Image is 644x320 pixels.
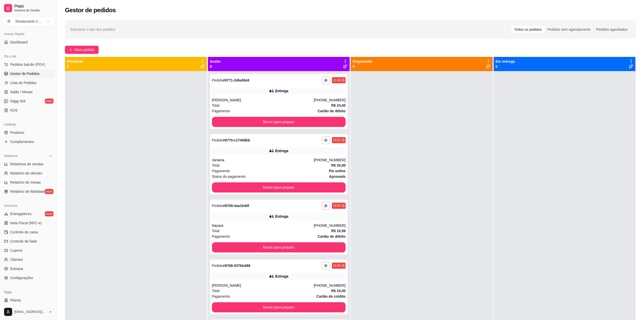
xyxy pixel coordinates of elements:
[10,40,28,45] span: Dashboard
[212,117,346,127] button: Mover para preparo
[593,26,630,33] div: Pedidos agendados
[2,2,55,14] a: DiggySistema de Gestão
[212,182,346,193] button: Mover para preparo
[2,265,55,273] a: Estoque
[10,298,21,303] span: Planos
[2,274,55,282] a: Configurações
[212,157,314,163] div: Janaina
[212,264,223,268] span: Pedido
[10,257,23,262] span: Clientes
[10,130,24,135] span: Produtos
[10,239,37,244] span: Controle de fiado
[331,103,346,107] strong: R$ 24,00
[14,8,52,12] span: Sistema de Gestão
[2,30,55,38] div: Acesso Rápido
[210,59,221,64] p: Aceito
[14,310,46,314] span: [EMAIL_ADDRESS][DOMAIN_NAME]
[2,296,55,304] a: Planos
[318,234,346,238] strong: Cartão de débito
[67,64,83,69] p: 0
[69,48,73,52] span: plus
[329,174,346,179] strong: aprovado
[65,46,99,54] button: Novo pedido
[212,288,220,294] span: Total
[2,306,55,318] button: [EMAIL_ADDRESS][DOMAIN_NAME]
[2,60,55,69] button: Pedidos balcão (PDV)
[2,246,55,254] a: Cupons
[275,88,288,93] div: Entrega
[212,283,314,288] div: [PERSON_NAME]
[2,178,55,186] a: Relatório de mesas
[65,6,116,14] h2: Gestor de pedidos
[10,171,42,176] span: Relatório de clientes
[316,294,346,298] strong: Cartão de crédito
[2,38,55,46] a: Dashboard
[275,214,288,219] div: Entrega
[10,62,45,67] span: Pedidos balcão (PDV)
[10,139,34,144] span: Complementos
[275,148,288,153] div: Entrega
[2,255,55,264] a: Clientes
[2,97,55,105] a: Diggy Botnovo
[2,160,55,168] a: Relatórios de vendas
[212,234,230,239] span: Pagamento
[223,78,249,82] strong: # 8771-24bafde8
[15,19,41,24] div: Restaurante C ...
[70,27,115,32] span: Selecione o tipo dos pedidos
[212,103,220,108] span: Total
[4,154,18,158] span: Relatórios
[2,120,55,129] div: Catálogo
[2,138,55,146] a: Complementos
[331,163,346,167] strong: R$ 20,00
[212,204,223,208] span: Pedido
[2,88,55,96] a: Salão / Mesas
[353,64,372,69] p: 0
[223,264,250,268] strong: # 8768-037bbd88
[212,138,223,142] span: Pedido
[10,80,37,85] span: Lista de Pedidos
[333,78,341,82] div: 11:00
[314,223,346,228] div: [PHONE_NUMBER]
[212,223,314,228] div: Nayara
[10,89,33,94] span: Salão / Mesas
[14,4,52,8] span: Diggy
[496,64,515,69] p: 0
[6,19,11,24] span: R
[318,109,346,113] strong: Cartão de débito
[2,52,55,60] div: Dia a dia
[10,108,17,113] span: KDS
[2,288,55,296] div: Diggy
[2,228,55,236] a: Controle de caixa
[67,59,83,64] p: Pendente
[212,242,346,252] button: Mover para preparo
[2,79,55,87] a: Lista de Pedidos
[275,274,288,279] div: Entrega
[223,204,249,208] strong: # 8769-4aa1b40f
[2,16,55,26] button: Select a team
[223,138,250,142] strong: # 8770-c17408bb
[2,129,55,137] a: Produtos
[314,98,346,103] div: [PHONE_NUMBER]
[10,275,33,280] span: Configurações
[10,220,42,226] span: Nota Fiscal (NFC-e)
[314,283,346,288] div: [PHONE_NUMBER]
[2,202,55,210] div: Gerenciar
[2,106,55,114] a: KDS
[212,108,230,114] span: Pagamento
[2,219,55,227] a: Nota Fiscal (NFC-e)
[331,289,346,293] strong: R$ 24,00
[75,47,95,53] span: Novo pedido
[496,59,515,64] p: Em entrega
[10,211,31,216] span: Entregadores
[212,228,220,234] span: Total
[10,189,45,194] span: Relatório de fidelidade
[10,71,40,76] span: Gestor de Pedidos
[2,187,55,196] a: Relatório de fidelidadenovo
[2,70,55,78] a: Gestor de Pedidos
[333,204,341,208] div: 10:55
[2,169,55,177] a: Relatório de clientes
[10,99,26,104] span: Diggy Bot
[2,237,55,245] a: Controle de fiado
[10,180,41,185] span: Relatório de mesas
[210,64,221,69] p: 9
